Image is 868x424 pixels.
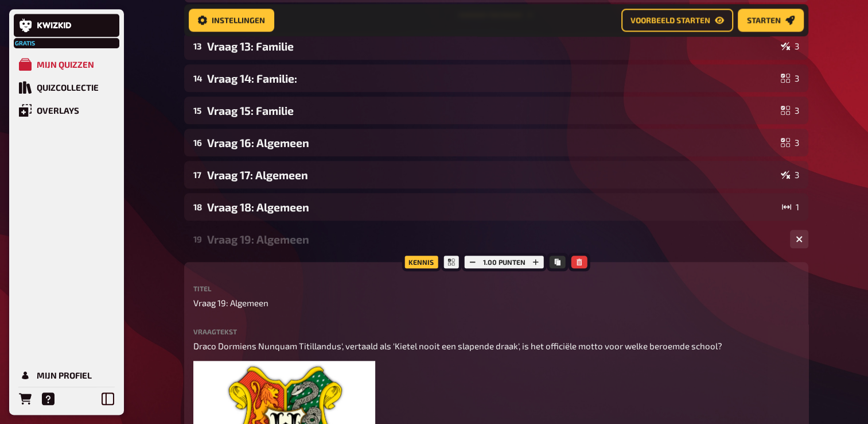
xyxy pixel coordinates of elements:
[621,9,733,32] button: Voorbeeld starten
[15,40,36,47] span: Gratis
[207,201,777,214] div: Vraag 18: Algemeen
[207,136,776,149] div: Vraag 16: Algemeen
[781,170,799,179] div: 3
[14,99,119,122] a: Overlays
[207,72,776,85] div: Vraag 14: Familie:
[37,59,94,70] div: Mijn quizzen
[781,106,799,115] div: 3
[193,202,203,212] div: 18
[193,73,203,83] div: 14
[207,233,781,246] div: Vraag 19: Algemeen
[14,76,119,99] a: Quizcollectie
[550,256,566,268] button: Kopiëren
[781,138,799,147] div: 3
[193,341,722,351] span: Draco Dormiens Nunquam Titillandus', vertaald als 'Kietel nooit een slapende draak', is het offic...
[207,40,776,53] div: Vraag 13: Familie
[37,82,99,92] div: Quizcollectie
[193,328,799,335] label: Vraagtekst
[193,285,799,292] label: Titel
[189,9,274,32] button: Instellingen
[14,53,119,76] a: Mijn quizzen
[630,17,710,25] span: Voorbeeld starten
[193,296,268,310] span: Vraag 19: Algemeen
[37,370,92,380] div: Mijn profiel
[207,104,776,117] div: Vraag 15: Familie
[781,41,799,51] div: 3
[402,253,441,271] div: Kennis
[193,234,203,244] div: 19
[37,387,60,410] a: Help
[14,364,119,387] a: Mijn profiel
[212,17,265,25] span: Instellingen
[37,105,79,115] div: Overlays
[747,17,781,25] span: Starten
[738,9,804,32] button: Starten
[193,41,203,51] div: 13
[14,387,37,410] a: Bestellingen
[207,168,776,182] div: Vraag 17: Algemeen
[193,105,203,115] div: 15
[193,137,203,148] div: 16
[781,74,799,83] div: 3
[462,253,547,271] div: 1.00 punten
[782,202,799,211] div: 1
[193,169,203,180] div: 17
